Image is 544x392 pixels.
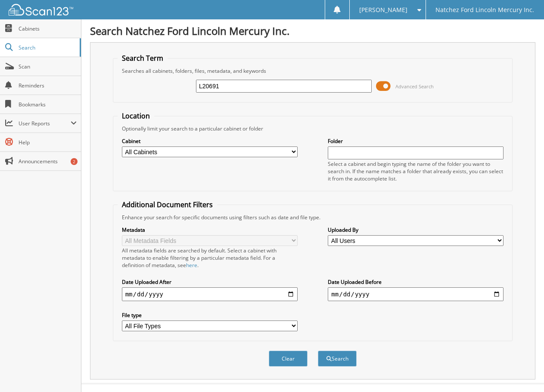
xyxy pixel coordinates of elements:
iframe: Chat Widget [501,351,544,392]
div: 2 [71,158,78,165]
span: Help [19,139,77,146]
label: Date Uploaded Before [328,278,504,286]
div: Enhance your search for specific documents using filters such as date and file type. [118,214,508,221]
label: Date Uploaded After [122,278,298,286]
button: Search [318,351,357,367]
input: start [122,287,298,301]
span: Bookmarks [19,101,77,108]
span: User Reports [19,120,71,127]
label: Cabinet [122,137,298,145]
div: All metadata fields are searched by default. Select a cabinet with metadata to enable filtering b... [122,247,298,269]
img: scan123-logo-white.svg [9,4,73,16]
div: Searches all cabinets, folders, files, metadata, and keywords [118,67,508,75]
input: end [328,287,504,301]
legend: Location [118,111,154,121]
span: Scan [19,63,77,70]
span: Search [19,44,75,51]
span: [PERSON_NAME] [359,7,407,12]
button: Clear [269,351,308,367]
div: Optionally limit your search to a particular cabinet or folder [118,125,508,132]
a: here [186,261,197,269]
label: Folder [328,137,504,145]
label: Metadata [122,226,298,233]
legend: Additional Document Filters [118,200,217,209]
div: Select a cabinet and begin typing the name of the folder you want to search in. If the name match... [328,160,504,182]
label: File type [122,311,298,319]
span: Reminders [19,82,77,89]
legend: Search Term [118,53,168,63]
span: Advanced Search [395,83,434,90]
span: Cabinets [19,25,77,32]
span: Announcements [19,158,77,165]
label: Uploaded By [328,226,504,233]
span: Natchez Ford Lincoln Mercury Inc. [435,7,534,12]
h1: Search Natchez Ford Lincoln Mercury Inc. [90,24,535,38]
